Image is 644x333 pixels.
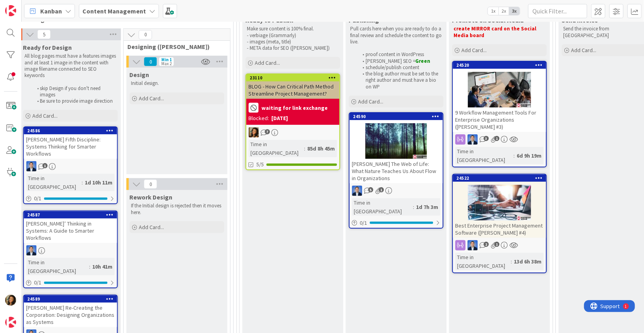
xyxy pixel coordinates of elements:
[272,114,288,122] div: [DATE]
[43,163,48,168] span: 1
[455,147,514,164] div: Time in [GEOGRAPHIC_DATA]
[37,30,51,39] span: 5
[24,127,117,159] div: 24586[PERSON_NAME] Fifth Discipline: Systems Thinking for Smarter Workflows
[161,62,172,66] div: Max 2
[247,39,339,45] p: - images (meta, title)
[413,203,414,211] span: :
[34,194,42,203] span: 0 / 1
[453,134,546,145] div: DP
[128,43,220,51] span: Designing (Chloe)
[24,161,117,171] div: DP
[484,242,489,247] span: 2
[5,317,16,328] img: avatar
[24,278,117,288] div: 0/1
[358,64,442,71] li: schedule/publish content
[246,127,340,137] div: CL
[515,151,544,160] div: 6d 9h 19m
[353,114,443,119] div: 24590
[33,85,117,98] li: skip Design if you don't need images
[130,193,173,201] span: Rework Design
[26,174,82,191] div: Time in [GEOGRAPHIC_DATA]
[379,187,384,192] span: 1
[350,113,443,183] div: 24590[PERSON_NAME] The Web of Life: What Nature Teaches Us About Flow in Organizations
[368,187,373,192] span: 5
[91,262,115,271] div: 10h 41m
[453,175,546,182] div: 24522
[24,295,117,327] div: 24589[PERSON_NAME] Re-Creating the Corporation: Designing Organizations as Systems
[350,218,443,228] div: 0/1
[453,220,546,238] div: Best Enterprise Project Management Software ([PERSON_NAME] #4)
[468,134,478,145] img: DP
[358,51,442,58] li: proof content in WordPress
[306,144,337,153] div: 85d 8h 45m
[26,161,37,171] img: DP
[454,25,538,38] strong: create MIRROR card on the Social Media board
[28,212,117,218] div: 24587
[82,7,146,15] b: Content Management
[358,98,384,105] span: Add Card...
[453,62,546,69] div: 24520
[352,186,362,196] img: DP
[24,127,117,134] div: 24586
[360,219,368,227] span: 0 / 1
[25,53,116,79] p: All blog pages must have a features images and at least 1 image in the content with image filenam...
[462,47,487,54] span: Add Card...
[528,4,587,18] input: Quick Filter...
[358,71,442,90] li: the blog author must be set to the right author and must have a bio on WP
[414,203,441,211] div: 1d 7h 3m
[26,245,37,256] img: DP
[512,257,544,266] div: 13d 6h 38m
[495,136,500,141] span: 1
[24,194,117,203] div: 0/1
[262,105,328,111] b: waiting for link exchange
[265,129,270,134] span: 7
[17,1,36,11] span: Support
[83,178,115,187] div: 1d 10h 11m
[161,58,172,62] div: Min 1
[5,5,16,16] img: Visit kanbanzone.com
[131,80,223,87] p: Initial design.
[90,262,91,271] span: :
[246,81,340,99] div: BLOG - How Can Critical Path Method Streamline Project Management?
[139,224,164,231] span: Add Card...
[24,211,117,243] div: 24587[PERSON_NAME]’ Thinking in Systems: A Guide to Smarter Workflows
[246,74,340,99] div: 23110BLOG - How Can Critical Path Method Streamline Project Management?
[416,58,431,64] strong: Green
[304,144,306,153] span: :
[453,62,546,132] div: 245209 Workflow Management Tools For Enterprise Organizations ([PERSON_NAME] #3)
[131,203,223,216] p: If the Initial design is rejected then it moves here.
[514,151,515,160] span: :
[351,26,442,45] p: Pull cards here when you are ready to do a final review and schedule the content to go live.
[453,107,546,132] div: 9 Workflow Management Tools For Enterprise Organizations ([PERSON_NAME] #3)
[571,47,597,54] span: Add Card...
[455,253,511,270] div: Time in [GEOGRAPHIC_DATA]
[350,113,443,120] div: 24590
[139,95,164,102] span: Add Card...
[247,26,339,32] p: Make sure content is 100% final.
[24,134,117,159] div: [PERSON_NAME] Fifth Discipline: Systems Thinking for Smarter Workflows
[246,74,340,81] div: 23110
[457,62,546,68] div: 24520
[247,32,339,39] p: - verbiage (Grammarly)
[255,59,280,66] span: Add Card...
[453,175,546,238] div: 24522Best Enterprise Project Management Software ([PERSON_NAME] #4)
[511,257,512,266] span: :
[484,136,489,141] span: 3
[352,198,413,216] div: Time in [GEOGRAPHIC_DATA]
[28,296,117,302] div: 24589
[247,45,339,51] p: - META data for SEO ([PERSON_NAME])
[249,140,304,157] div: Time in [GEOGRAPHIC_DATA]
[24,211,117,218] div: 24587
[144,57,157,66] span: 0
[26,258,90,275] div: Time in [GEOGRAPHIC_DATA]
[453,240,546,250] div: DP
[488,7,498,15] span: 1x
[144,179,157,189] span: 0
[139,30,152,40] span: 0
[249,127,259,137] img: CL
[24,245,117,256] div: DP
[34,278,42,287] span: 0 / 1
[249,114,269,122] div: Blocked:
[358,58,442,64] li: [PERSON_NAME] SEO =
[257,160,264,169] span: 5/5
